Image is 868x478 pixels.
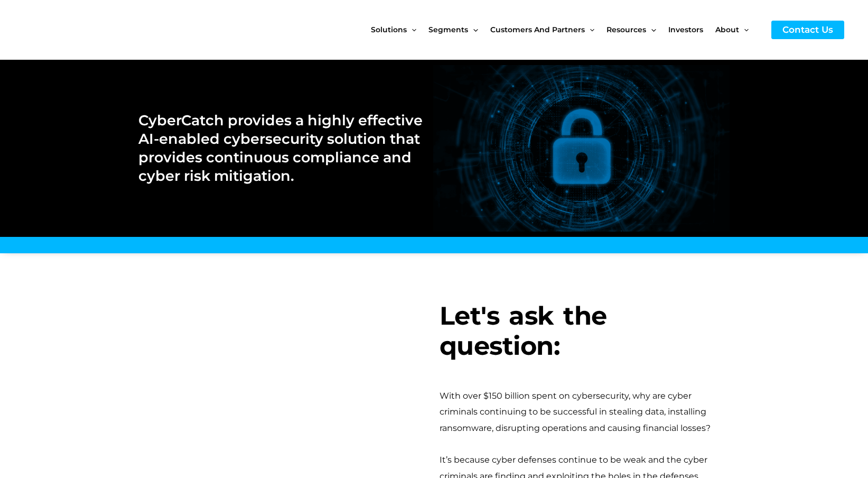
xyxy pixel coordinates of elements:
h2: CyberCatch provides a highly effective AI-enabled cybersecurity solution that provides continuous... [138,111,423,185]
span: Solutions [371,7,407,52]
span: Customers and Partners [490,7,585,52]
span: Menu Toggle [739,7,749,52]
h3: Let's ask the question: [440,301,730,362]
span: About [715,7,739,52]
a: Contact Us [771,21,844,39]
div: With over $150 billion spent on cybersecurity, why are cyber criminals continuing to be successfu... [440,388,730,436]
nav: Site Navigation: New Main Menu [371,7,761,52]
img: CyberCatch [18,8,145,52]
span: Menu Toggle [407,7,416,52]
span: Segments [428,7,468,52]
span: Menu Toggle [646,7,656,52]
a: Investors [668,7,715,52]
span: Menu Toggle [585,7,594,52]
span: Menu Toggle [468,7,478,52]
span: Resources [606,7,646,52]
span: Investors [668,7,703,52]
